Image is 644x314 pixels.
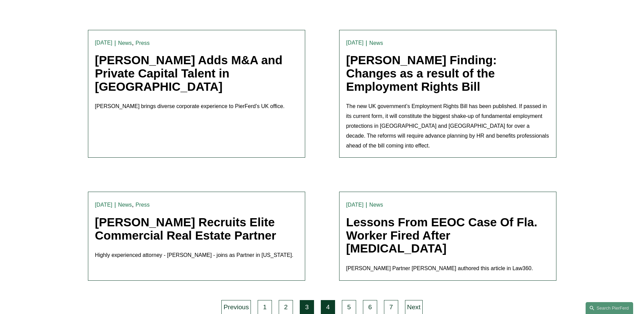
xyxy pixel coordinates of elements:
a: News [118,40,132,46]
p: [PERSON_NAME] Partner [PERSON_NAME] authored this article in Law360. [346,264,549,274]
time: [DATE] [346,40,364,46]
a: News [118,202,132,208]
time: [DATE] [346,202,364,208]
span: , [132,201,133,208]
a: [PERSON_NAME] Recruits Elite Commercial Real Estate Partner [95,215,276,242]
a: Press [135,40,150,46]
a: Press [135,202,150,208]
a: Search this site [586,302,633,314]
time: [DATE] [95,40,112,46]
a: News [369,202,383,208]
time: [DATE] [95,202,112,208]
span: , [132,39,133,46]
a: [PERSON_NAME] Adds M&A and Private Capital Talent in [GEOGRAPHIC_DATA] [95,53,283,93]
a: Lessons From EEOC Case Of Fla. Worker Fired After [MEDICAL_DATA] [346,215,537,255]
a: [PERSON_NAME] Finding: Changes as a result of the Employment Rights Bill [346,53,497,93]
p: Highly experienced attorney - [PERSON_NAME] - joins as Partner in [US_STATE]. [95,250,298,260]
a: News [369,40,383,46]
p: [PERSON_NAME] brings diverse corporate experience to PierFerd’s UK office. [95,102,298,111]
p: The new UK government’s Employment Rights Bill has been published. If passed in its current form,... [346,102,549,151]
